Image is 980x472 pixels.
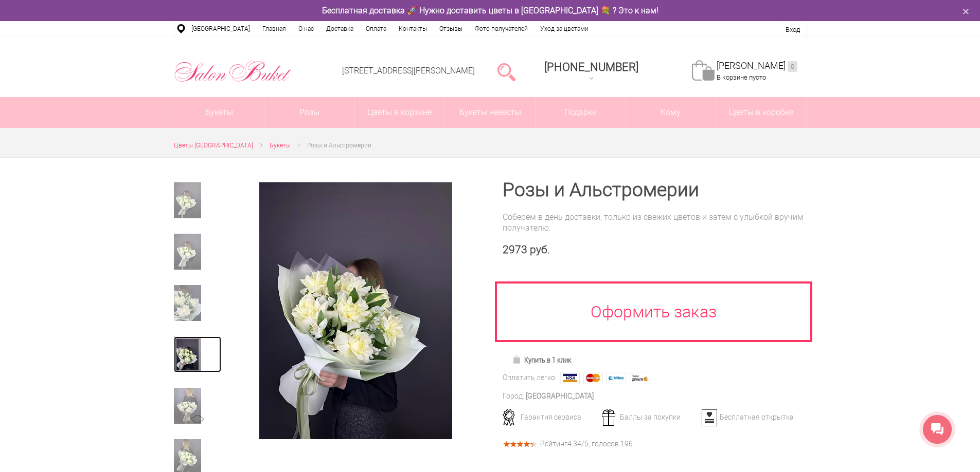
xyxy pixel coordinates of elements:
div: Гарантия сервиса [499,412,600,422]
a: Букеты [270,140,291,151]
span: В корзине пусто [717,73,766,81]
span: Цветы [GEOGRAPHIC_DATA] [174,142,253,149]
img: Цветы Нижний Новгород [174,58,292,85]
a: Отзывы [433,21,469,36]
span: Кому [626,97,716,128]
div: Город: [503,391,524,402]
a: О нас [292,21,320,36]
a: [STREET_ADDRESS][PERSON_NAME] [342,66,475,75]
div: Бесплатная открытка [698,412,799,422]
span: Розы и Альстромерии [307,142,371,149]
h1: Розы и Альстромерии [503,181,807,199]
a: Контакты [393,21,433,36]
a: Доставка [320,21,360,36]
div: Соберем в день доставки, только из свежих цветов и затем с улыбкой вручим получателю. [503,212,807,233]
a: Розы [264,97,354,128]
div: [GEOGRAPHIC_DATA] [526,391,594,402]
a: [GEOGRAPHIC_DATA] [185,21,256,36]
img: Яндекс Деньги [630,372,649,384]
img: MasterCard [583,372,603,384]
a: Фото получателей [469,21,534,36]
span: Букеты [270,142,291,149]
a: Оплата [360,21,393,36]
img: Купить в 1 клик [512,355,524,364]
div: Рейтинг /5, голосов: . [540,441,634,447]
a: [PERSON_NAME] [717,60,797,72]
span: 196 [620,440,633,448]
a: Увеличить [234,182,478,439]
a: Цветы [GEOGRAPHIC_DATA] [174,140,253,151]
a: Подарки [536,97,626,128]
img: Visa [560,372,580,384]
a: Букеты [174,97,264,128]
span: [PHONE_NUMBER] [544,61,638,73]
div: Баллы за покупки [598,412,700,422]
a: Главная [256,21,292,36]
div: Бесплатная доставка 🚀 Нужно доставить цветы в [GEOGRAPHIC_DATA] 💐 ? Это к нам! [166,5,814,16]
a: Уход за цветами [534,21,595,36]
ins: 0 [788,61,797,72]
a: [PHONE_NUMBER] [538,57,645,86]
div: Оплатить легко: [503,372,557,383]
a: Оформить заказ [495,281,813,342]
span: 4.34 [567,440,581,448]
a: Вход [786,26,800,33]
a: Купить в 1 клик [508,353,576,367]
div: 2973 руб. [503,243,807,256]
img: Webmoney [607,372,626,384]
a: Цветы в коробке [716,97,806,128]
a: Букеты невесты [445,97,535,128]
a: Цветы в корзине [355,97,445,128]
